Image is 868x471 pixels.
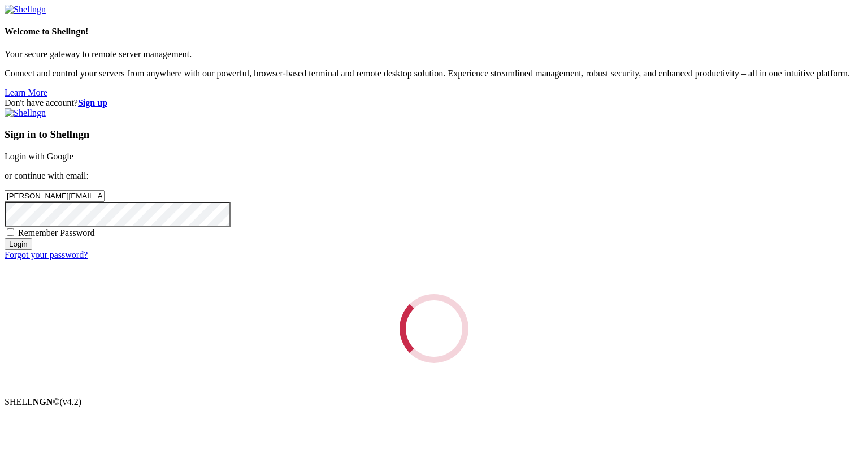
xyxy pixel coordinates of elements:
input: Login [5,238,32,250]
input: Email address [5,190,105,202]
p: or continue with email: [5,171,863,181]
img: Shellngn [5,5,46,15]
input: Remember Password [7,228,14,236]
a: Learn More [5,88,47,97]
div: Loading... [386,280,482,377]
a: Login with Google [5,152,73,161]
p: Your secure gateway to remote server management. [5,49,863,59]
span: SHELL © [5,397,81,407]
b: NGN [33,397,53,407]
a: Forgot your password? [5,250,88,260]
a: Sign up [78,98,107,107]
div: Don't have account? [5,98,863,108]
h3: Sign in to Shellngn [5,128,863,141]
p: Connect and control your servers from anywhere with our powerful, browser-based terminal and remo... [5,68,863,79]
span: 4.2.0 [60,397,82,407]
span: Remember Password [18,228,95,237]
h4: Welcome to Shellngn! [5,27,863,37]
img: Shellngn [5,108,46,118]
